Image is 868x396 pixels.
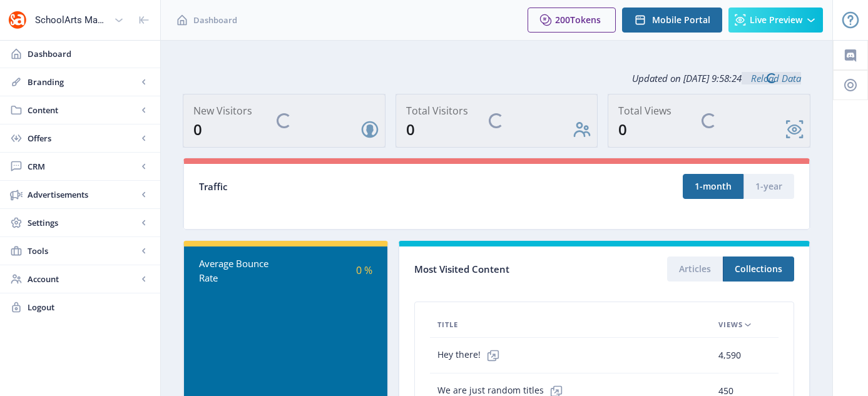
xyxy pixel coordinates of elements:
[193,14,237,26] span: Dashboard
[199,256,286,285] div: Average Bounce Rate
[28,216,138,229] span: Settings
[28,301,150,313] span: Logout
[28,273,138,285] span: Account
[652,15,710,25] span: Mobile Portal
[28,188,138,201] span: Advertisements
[28,160,138,173] span: CRM
[718,317,743,332] span: Views
[28,245,138,257] span: Tools
[750,15,802,25] span: Live Preview
[356,263,372,277] span: 0 %
[28,76,138,88] span: Branding
[28,104,138,116] span: Content
[723,256,794,282] button: Collections
[622,8,722,33] button: Mobile Portal
[35,6,109,34] div: SchoolArts Magazine
[437,343,506,368] span: Hey there!
[8,10,28,30] img: properties.app_icon.png
[728,8,823,33] button: Live Preview
[667,256,723,282] button: Articles
[528,8,616,33] button: 200Tokens
[183,63,810,94] div: Updated on [DATE] 9:58:24
[414,260,604,279] div: Most Visited Content
[199,180,497,194] div: Traffic
[437,317,458,332] span: Title
[743,174,794,199] button: 1-year
[570,14,601,26] span: Tokens
[28,48,150,60] span: Dashboard
[683,174,743,199] button: 1-month
[28,132,138,145] span: Offers
[742,72,801,84] a: Reload Data
[718,348,741,363] span: 4,590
